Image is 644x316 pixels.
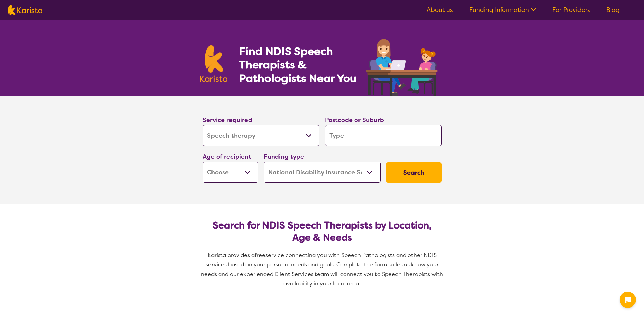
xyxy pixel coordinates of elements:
[361,37,444,96] img: speech-therapy
[386,162,442,183] button: Search
[203,116,252,124] label: Service required
[552,6,590,14] a: For Providers
[325,116,384,124] label: Postcode or Suburb
[469,6,536,14] a: Funding Information
[264,153,304,161] label: Funding type
[325,125,442,146] input: Type
[208,252,255,259] span: Karista provides a
[203,153,251,161] label: Age of recipient
[201,252,444,287] span: service connecting you with Speech Pathologists and other NDIS services based on your personal ne...
[8,5,42,15] img: Karista logo
[255,252,265,259] span: free
[239,44,365,85] h1: Find NDIS Speech Therapists & Pathologists Near You
[606,6,620,14] a: Blog
[200,45,228,82] img: Karista logo
[208,219,436,244] h2: Search for NDIS Speech Therapists by Location, Age & Needs
[427,6,453,14] a: About us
